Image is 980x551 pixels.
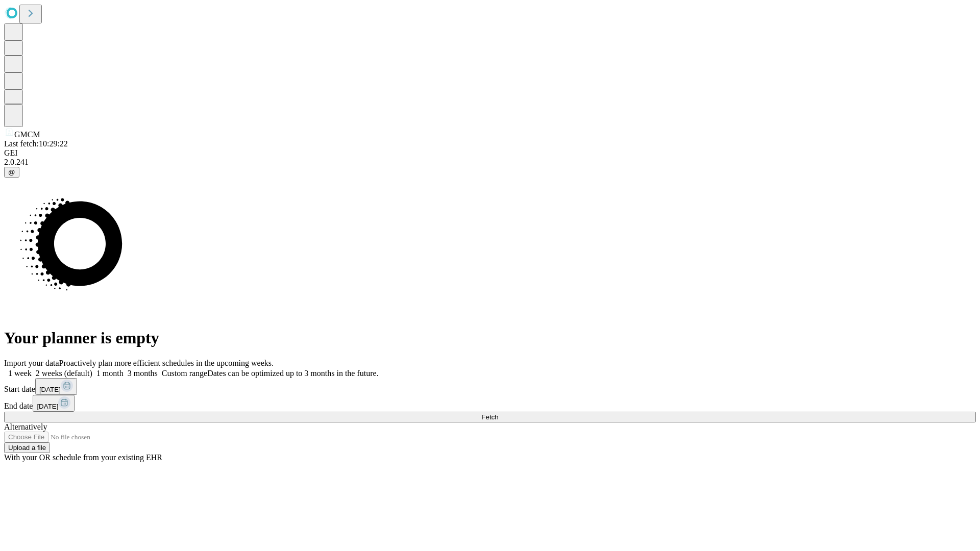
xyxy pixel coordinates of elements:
[4,378,976,395] div: Start date
[4,158,976,167] div: 2.0.241
[4,422,47,431] span: Alternatively
[35,378,77,395] button: [DATE]
[4,359,59,367] span: Import your data
[33,395,75,412] button: [DATE]
[481,413,498,421] span: Fetch
[14,130,40,139] span: GMCM
[36,369,92,378] span: 2 weeks (default)
[207,369,378,378] span: Dates can be optimized up to 3 months in the future.
[4,442,50,453] button: Upload a file
[128,369,158,378] span: 3 months
[4,139,68,148] span: Last fetch: 10:29:22
[8,168,15,176] span: @
[4,329,976,347] h1: Your planner is empty
[37,403,58,410] span: [DATE]
[4,412,976,422] button: Fetch
[96,369,124,378] span: 1 month
[4,395,976,412] div: End date
[162,369,207,378] span: Custom range
[59,359,274,367] span: Proactively plan more efficient schedules in the upcoming weeks.
[8,369,32,378] span: 1 week
[4,148,976,158] div: GEI
[4,453,162,462] span: With your OR schedule from your existing EHR
[4,167,19,178] button: @
[39,386,61,393] span: [DATE]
